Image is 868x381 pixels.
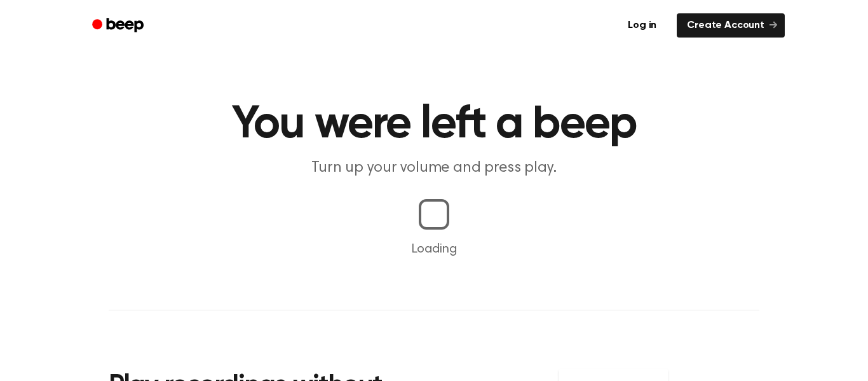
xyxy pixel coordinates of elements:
[83,13,155,38] a: Beep
[109,102,759,148] h1: You were left a beep
[15,240,853,259] p: Loading
[677,13,785,38] a: Create Account
[615,11,669,40] a: Log in
[190,158,678,179] p: Turn up your volume and press play.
